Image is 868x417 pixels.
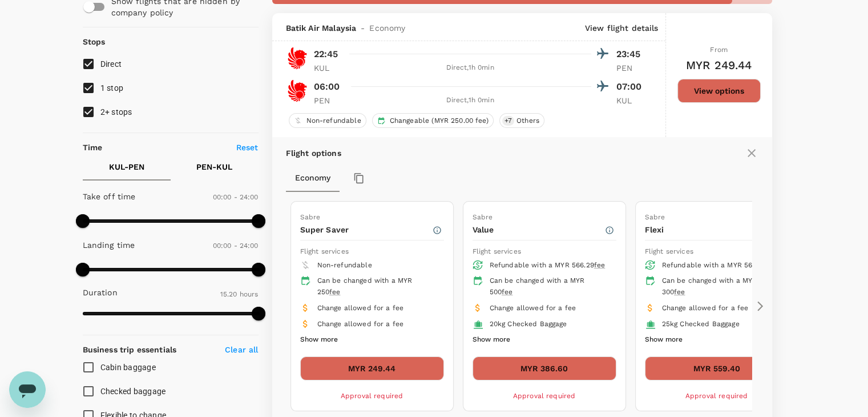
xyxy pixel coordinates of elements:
p: KUL [616,95,645,106]
span: Others [512,116,544,126]
span: 00:00 - 24:00 [213,193,259,201]
span: fee [502,288,512,296]
p: Value [473,224,604,235]
span: fee [329,288,340,296]
span: Change allowed for a fee [662,304,749,312]
p: PEN [616,62,645,74]
span: Flight services [300,247,349,255]
span: Change allowed for a fee [490,304,576,312]
button: MYR 249.44 [300,356,444,380]
span: Sabre [645,213,665,221]
p: Flexi [645,224,777,235]
span: 2+ stops [100,107,132,117]
span: 1 stop [100,83,124,93]
span: Approval required [685,392,748,400]
div: Refundable with a MYR 566.29 [490,260,607,271]
p: Duration [83,287,118,298]
span: + 7 [502,116,514,126]
span: 15.20 hours [220,290,259,298]
p: 06:00 [314,80,340,94]
button: Economy [286,165,340,192]
span: Change allowed for a fee [317,304,404,312]
span: Flight services [473,247,521,255]
p: Flight options [286,147,341,159]
span: Changeable (MYR 250.00 fee) [385,116,493,126]
p: 22:45 [314,47,338,61]
span: Sabre [300,213,321,221]
button: Show more [300,332,338,347]
span: - [356,22,369,34]
span: 00:00 - 24:00 [213,242,259,250]
p: Reset [236,142,259,153]
div: Changeable (MYR 250.00 fee) [372,113,494,128]
span: 25kg Checked Baggage [662,320,740,328]
span: Checked baggage [100,387,166,396]
span: Direct [100,59,122,69]
span: Non-refundable [317,261,372,269]
span: 20kg Checked Baggage [490,320,567,328]
div: Direct , 1h 0min [349,62,591,74]
button: View options [677,79,761,103]
p: Landing time [83,239,135,251]
button: MYR 559.40 [645,356,789,380]
div: Refundable with a MYR 566.29 [662,260,780,271]
p: KUL - PEN [109,161,144,173]
p: KUL [314,62,342,74]
strong: Stops [83,37,106,46]
button: Show more [473,332,510,347]
p: 07:00 [616,80,645,94]
button: MYR 386.60 [473,356,616,380]
span: Change allowed for a fee [317,320,404,328]
span: Sabre [473,213,493,221]
span: fee [674,288,685,296]
p: Clear all [225,344,258,355]
iframe: Button to launch messaging window [9,371,46,408]
img: OD [286,79,309,102]
span: Approval required [513,392,576,400]
p: Take off time [83,191,136,202]
span: From [710,46,728,54]
h6: MYR 249.44 [686,56,752,74]
span: fee [594,261,605,269]
div: Can be changed with a MYR 500 [490,275,607,298]
p: Time [83,142,103,153]
button: Show more [645,332,683,347]
span: Non-refundable [302,116,366,126]
div: Direct , 1h 0min [349,95,591,106]
p: PEN - KUL [196,161,232,173]
p: Super Saver [300,224,432,235]
div: Can be changed with a MYR 250 [317,275,435,298]
p: PEN [314,95,342,106]
p: 23:45 [616,47,645,61]
div: Can be changed with a MYR 300 [662,275,780,298]
span: Economy [369,22,405,34]
div: +7Others [499,113,544,128]
span: Cabin baggage [100,363,156,372]
p: View flight details [585,22,659,34]
span: Flight services [645,247,693,255]
img: OD [286,47,309,70]
strong: Business trip essentials [83,345,177,354]
div: Non-refundable [289,113,366,128]
span: Approval required [341,392,403,400]
span: Batik Air Malaysia [286,22,357,34]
